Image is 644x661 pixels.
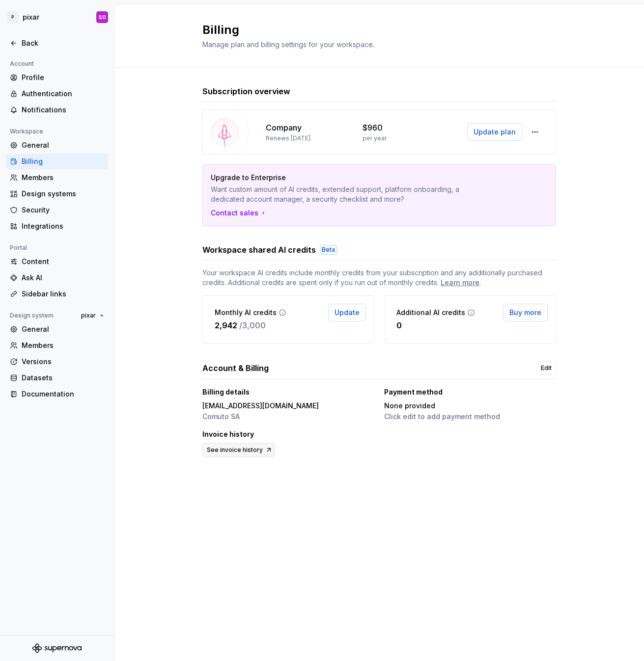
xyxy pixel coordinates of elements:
[2,6,112,28] button: PpixarSO
[32,643,82,653] svg: Supernova Logo
[384,412,500,422] p: Click edit to add payment method
[6,154,108,169] a: Billing
[22,205,104,215] div: Security
[328,304,366,321] button: Update
[211,185,479,204] p: Want custom amount of AI credits, extended support, platform onboarding, a dedicated account mana...
[384,401,500,411] p: None provided
[6,286,108,302] a: Sidebar links
[22,140,104,150] div: General
[202,85,290,97] h3: Subscription overview
[211,173,479,183] p: Upgrade to Enterprise
[7,11,19,23] div: P
[6,58,38,70] div: Account
[536,361,556,375] a: Edit
[202,429,254,439] p: Invoice history
[266,122,302,133] p: Company
[6,254,108,269] a: Content
[22,373,104,383] div: Datasets
[22,221,104,231] div: Integrations
[22,324,104,334] div: General
[6,338,108,353] a: Members
[22,73,104,82] div: Profile
[6,86,108,102] a: Authentication
[211,208,267,218] a: Contact sales
[503,304,548,321] button: Buy more
[320,245,337,255] div: Beta
[6,354,108,370] a: Versions
[335,308,360,317] span: Update
[207,446,263,454] span: See invoice history
[22,89,104,99] div: Authentication
[363,134,387,142] p: per year
[6,321,108,337] a: General
[22,173,104,183] div: Members
[6,126,47,137] div: Workspace
[6,370,108,386] a: Datasets
[202,244,316,256] h3: Workspace shared AI credits
[202,401,319,411] p: [EMAIL_ADDRESS][DOMAIN_NAME]
[22,289,104,299] div: Sidebar links
[22,273,104,283] div: Ask AI
[441,278,479,288] a: Learn more
[215,319,237,331] p: 2,942
[467,123,522,141] button: Update plan
[6,35,108,51] a: Back
[202,387,250,397] p: Billing details
[99,13,106,21] div: SO
[22,357,104,367] div: Versions
[215,308,277,317] p: Monthly AI credits
[384,387,443,397] p: Payment method
[22,105,104,115] div: Notifications
[6,310,57,321] div: Design system
[396,319,402,331] p: 0
[202,268,556,288] span: Your workspace AI credits include monthly credits from your subscription and any additionally pur...
[541,364,552,372] span: Edit
[22,157,104,166] div: Billing
[509,308,541,317] span: Buy more
[396,308,465,317] p: Additional AI credits
[6,137,108,153] a: General
[81,312,96,319] span: pixar
[22,38,104,48] div: Back
[6,70,108,85] a: Profile
[6,202,108,218] a: Security
[474,127,516,137] span: Update plan
[202,443,275,457] a: See invoice history
[23,12,39,22] div: pixar
[6,218,108,234] a: Integrations
[6,170,108,185] a: Members
[202,362,269,374] h3: Account & Billing
[22,189,104,199] div: Design systems
[363,122,383,133] p: $960
[22,341,104,350] div: Members
[6,186,108,202] a: Design systems
[202,412,319,422] p: Comuto SA
[266,134,310,142] p: Renews [DATE]
[6,270,108,286] a: Ask AI
[6,102,108,118] a: Notifications
[6,386,108,402] a: Documentation
[6,242,31,254] div: Portal
[202,22,544,38] h2: Billing
[22,389,104,399] div: Documentation
[239,319,266,331] p: / 3,000
[22,257,104,266] div: Content
[202,40,374,49] span: Manage plan and billing settings for your workspace.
